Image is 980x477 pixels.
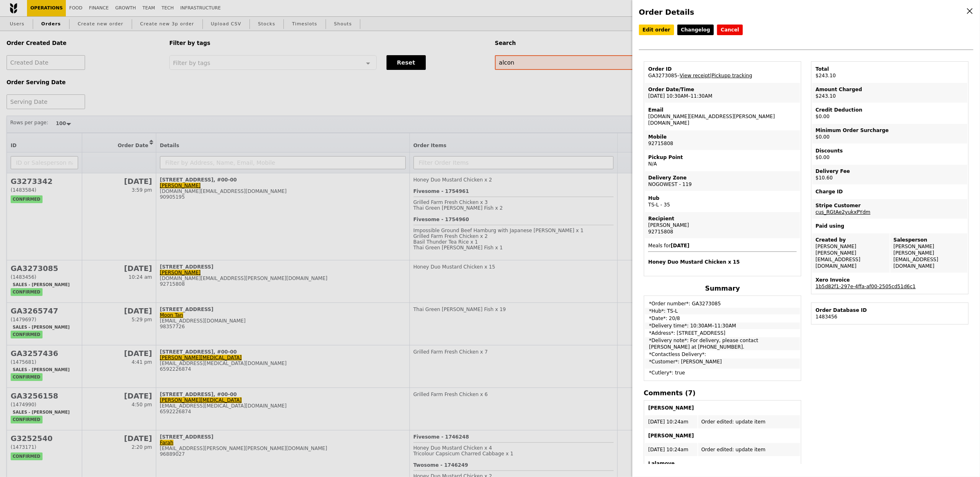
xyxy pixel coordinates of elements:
div: Recipient [648,215,797,222]
span: | [710,73,752,78]
td: *Cutlery*: true [645,370,800,380]
div: Order ID [648,66,797,72]
td: *Order number*: GA3273085 [645,297,800,307]
div: Salesperson [894,237,964,243]
td: 92715808 [645,130,800,150]
div: Credit Deduction [816,107,964,113]
td: $0.00 [812,103,967,123]
span: Meals for [648,243,797,265]
div: Created by [816,237,886,243]
div: Delivery Fee [816,168,964,175]
b: Lalamove [648,461,675,466]
td: GA3273085 [645,63,800,82]
div: Paid using [816,223,964,229]
div: [PERSON_NAME] [648,222,797,228]
div: 92715808 [648,228,797,235]
td: N/A [645,151,800,170]
div: Discounts [816,148,964,154]
div: Total [816,66,964,72]
div: Pickup Point [648,154,797,161]
b: [PERSON_NAME] [648,405,694,411]
td: *Delivery note*: For delivery, please contact [PERSON_NAME] at [PHONE_NUMBER]. [645,337,800,350]
td: $243.10 [812,63,967,82]
div: Charge ID [816,188,964,195]
span: Order Details [639,8,694,16]
td: [DATE] 10:30AM–11:30AM [645,83,800,103]
td: Order edited: update item [698,415,800,428]
button: Cancel [717,25,743,35]
div: Mobile [648,134,797,140]
h4: Summary [644,284,801,292]
span: – [677,73,680,78]
div: Email [648,107,797,113]
a: Changelog [677,25,714,35]
div: Hub [648,195,797,202]
td: NOGOWEST - 119 [645,171,800,191]
a: cus_RGtAe2yukxPYdm [816,209,870,215]
td: [DOMAIN_NAME][EMAIL_ADDRESS][PERSON_NAME][DOMAIN_NAME] [645,103,800,130]
td: [PERSON_NAME] [PERSON_NAME][EMAIL_ADDRESS][DOMAIN_NAME] [890,233,968,273]
td: $0.00 [812,124,967,143]
td: TS-L - 35 [645,192,800,211]
b: [PERSON_NAME] [648,433,694,439]
td: 1483456 [812,304,967,323]
div: Delivery Zone [648,175,797,181]
div: Minimum Order Surcharge [816,127,964,134]
td: *Hub*: TS-L [645,308,800,314]
td: $0.00 [812,144,967,164]
td: *Delivery time*: 10:30AM–11:30AM [645,322,800,329]
td: *Contactless Delivery*: [645,351,800,358]
td: $243.10 [812,83,967,103]
h4: Honey Duo Mustard Chicken x 15 [648,259,797,265]
h4: Comments (7) [644,389,801,397]
td: *Address*: [STREET_ADDRESS] [645,330,800,336]
td: [PERSON_NAME] [PERSON_NAME][EMAIL_ADDRESS][DOMAIN_NAME] [812,233,890,273]
span: [DATE] 10:24am [648,447,688,452]
b: [DATE] [671,243,690,249]
td: $10.60 [812,165,967,184]
div: Order Database ID [816,307,964,314]
a: View receipt [680,73,710,78]
div: Amount Charged [816,86,964,93]
a: 1b5d82f1-297e-4ffa-af00-2505cd51d6c1 [816,284,916,289]
td: *Date*: 20/8 [645,315,800,322]
div: Xero Invoice [816,277,964,283]
div: Stripe Customer [816,202,964,209]
a: Pickupp tracking [712,73,752,78]
td: *Customer*: [PERSON_NAME] [645,358,800,369]
td: Order edited: update item [698,443,800,456]
div: Order Date/Time [648,86,797,93]
span: [DATE] 10:24am [648,419,688,425]
a: Edit order [639,25,674,35]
